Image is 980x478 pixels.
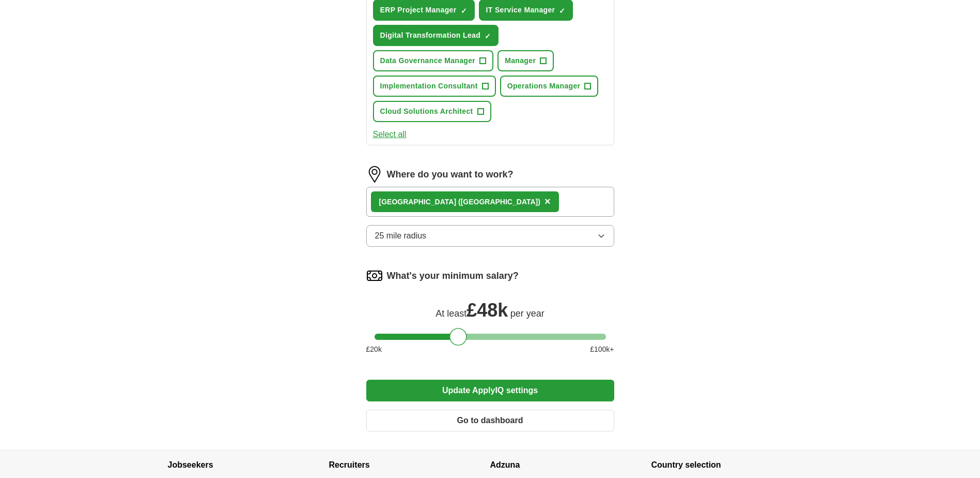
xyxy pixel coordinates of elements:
[366,225,614,247] button: 25 mile radius
[486,5,555,16] span: IT Service Manager
[435,308,466,319] span: At least
[545,194,551,210] button: ×
[373,25,499,46] button: Digital Transformation Lead✓
[380,106,473,117] span: Cloud Solutions Architect
[458,198,540,206] span: ([GEOGRAPHIC_DATA])
[505,55,536,66] span: Manager
[366,410,614,431] button: Go to dashboard
[380,81,478,92] span: Implementation Consultant
[545,196,551,207] span: ×
[559,7,565,15] span: ✓
[366,380,614,401] button: Update ApplyIQ settings
[380,5,457,16] span: ERP Project Manager
[375,230,427,242] span: 25 mile radius
[373,101,491,122] button: Cloud Solutions Architect
[366,267,383,284] img: salary.png
[510,308,545,319] span: per year
[380,30,481,41] span: Digital Transformation Lead
[366,166,383,183] img: location.png
[590,344,614,355] span: £ 100 k+
[485,32,491,40] span: ✓
[373,76,496,97] button: Implementation Consultant
[387,168,514,182] label: Where do you want to work?
[497,50,554,71] button: Manager
[380,55,476,66] span: Data Governance Manager
[466,300,508,321] span: £ 48k
[500,76,599,97] button: Operations Manager
[373,128,407,141] button: Select all
[373,50,494,71] button: Data Governance Manager
[387,269,519,283] label: What's your minimum salary?
[379,198,457,206] strong: [GEOGRAPHIC_DATA]
[366,344,382,355] span: £ 20 k
[507,81,581,92] span: Operations Manager
[461,7,467,15] span: ✓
